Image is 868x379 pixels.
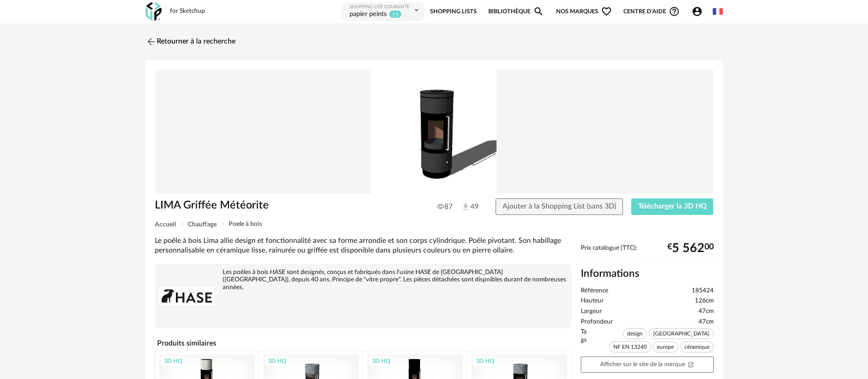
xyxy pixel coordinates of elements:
span: 87 [437,202,453,211]
img: Product pack shot [155,69,714,194]
span: Nos marques [556,1,612,22]
div: 3D HQ [264,355,290,367]
div: papier peints [349,10,387,19]
img: OXP [146,2,162,21]
span: [GEOGRAPHIC_DATA] [649,328,714,339]
span: Ajouter à la Shopping List (sans 3D) [502,203,616,210]
h4: Produits similaires [155,336,572,350]
img: fr [713,6,723,16]
span: céramique [680,341,714,352]
div: for Sketchup [170,7,205,16]
sup: 15 [389,10,402,18]
a: BibliothèqueMagnify icon [488,1,544,22]
a: Shopping Lists [430,1,477,22]
a: Afficher sur le site de la marqueOpen In New icon [581,357,714,373]
span: Hauteur [581,297,604,305]
span: Profondeur [581,318,613,326]
span: design [623,328,647,339]
span: 47cm [699,318,714,326]
span: Heart Outline icon [601,6,612,17]
div: 3D HQ [160,355,186,367]
div: Shopping List courante [349,4,412,10]
img: svg+xml;base64,PHN2ZyB3aWR0aD0iMjQiIGhlaWdodD0iMjQiIHZpZXdCb3g9IjAgMCAyNCAyNCIgZmlsbD0ibm9uZSIgeG... [146,36,157,47]
div: Les poêles à bois HASE sont designés, conçus et fabriqués dans l'usine HASE de [GEOGRAPHIC_DATA] ... [159,269,567,292]
span: Account Circle icon [692,6,707,17]
span: Tags [581,328,588,354]
img: Téléchargements [461,202,470,212]
span: Magnify icon [533,6,544,17]
span: Help Circle Outline icon [669,6,680,17]
div: Breadcrumb [155,221,714,228]
span: Open In New icon [688,361,694,367]
span: 185424 [692,287,714,295]
span: NF EN 13240 [609,341,651,352]
div: 3D HQ [472,355,498,367]
span: europe [653,341,678,352]
span: 49 [461,202,479,212]
span: Poele à bois [229,221,262,227]
span: Télécharger la 3D HQ [638,203,707,210]
div: 3D HQ [368,355,394,367]
h2: Informations [581,267,714,280]
button: Ajouter à la Shopping List (sans 3D) [496,198,623,215]
div: Prix catalogue (TTC): [581,244,714,261]
span: 5 562 [672,245,704,252]
div: Le poêle à bois Lima allie design et fonctionnalité avec sa forme arrondie et son corps cylindriq... [155,236,572,256]
span: Account Circle icon [692,6,703,17]
span: Accueil [155,221,176,228]
a: Retourner à la recherche [146,32,235,52]
span: Largeur [581,308,602,316]
h1: LIMA Griffée Météorite [155,198,382,213]
button: Télécharger la 3D HQ [631,198,714,215]
span: Centre d'aideHelp Circle Outline icon [623,6,680,17]
img: brand logo [159,269,214,324]
span: Référence [581,287,608,295]
span: Chauffage [188,221,217,228]
span: 47cm [699,308,714,316]
span: 126cm [695,297,714,305]
div: € 00 [667,245,714,252]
